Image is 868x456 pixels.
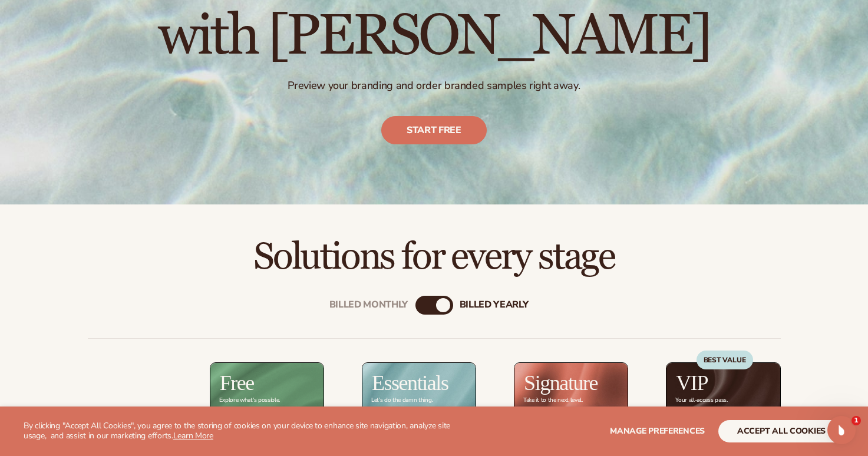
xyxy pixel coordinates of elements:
a: Learn More [173,430,213,441]
button: Manage preferences [610,420,705,442]
p: By clicking "Accept All Cookies", you agree to the storing of cookies on your device to enhance s... [24,421,461,441]
h2: Essentials [372,372,448,394]
span: Manage preferences [610,425,705,437]
div: Explore what's possible. [219,397,280,404]
iframe: Intercom live chat [827,416,856,444]
h2: Solutions for every stage [33,237,835,277]
div: Let’s do the damn thing. [371,397,433,404]
button: accept all cookies [718,420,844,442]
div: BEST VALUE [697,351,753,369]
div: Billed Monthly [329,299,408,310]
a: Start free [381,116,487,144]
h2: Signature [524,372,598,394]
div: Take it to the next level. [523,397,583,404]
h2: VIP [676,372,708,394]
div: billed Yearly [460,299,529,310]
div: Your all-access pass. [675,397,727,404]
img: VIP_BG_199964bd-3653-43bc-8a67-789d2d7717b9.jpg [666,363,780,434]
h2: Free [220,372,254,394]
img: Essentials_BG_9050f826-5aa9-47d9-a362-757b82c62641.jpg [362,363,476,434]
img: free_bg.png [210,363,324,434]
span: 1 [852,416,861,425]
img: Signature_BG_eeb718c8-65ac-49e3-a4e5-327c6aa73146.jpg [514,363,628,434]
p: Preview your branding and order branded samples right away. [158,79,710,92]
